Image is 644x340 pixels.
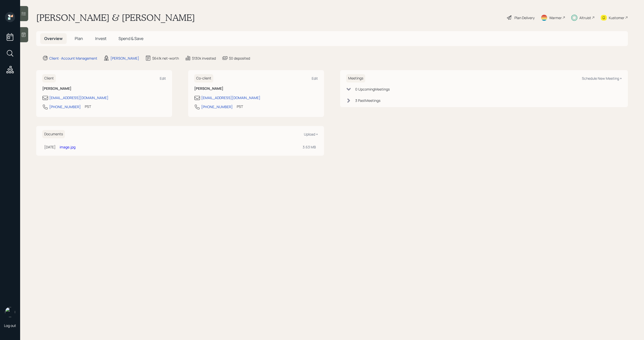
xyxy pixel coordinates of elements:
div: Upload + [304,132,318,137]
div: Plan Delivery [514,15,535,20]
div: $130k invested [192,56,216,61]
div: [PERSON_NAME] [110,56,139,61]
h6: [PERSON_NAME] [194,87,318,91]
h6: Client [42,74,56,82]
div: 3 Past Meeting s [355,98,380,103]
h6: Meetings [346,74,365,82]
h6: Co-client [194,74,213,82]
div: PST [237,104,243,109]
div: [PHONE_NUMBER] [201,104,233,109]
h1: [PERSON_NAME] & [PERSON_NAME] [36,12,195,23]
h6: [PERSON_NAME] [42,87,166,91]
span: Overview [44,36,63,41]
div: 0 Upcoming Meeting s [355,87,390,92]
a: image.jpg [60,145,75,149]
span: Invest [95,36,106,41]
div: $0 deposited [229,56,250,61]
div: Altruist [579,15,591,20]
div: 3.63 MB [303,144,316,150]
img: michael-russo-headshot.png [5,307,15,317]
span: Plan [75,36,83,41]
div: Edit [160,76,166,81]
div: Edit [312,76,318,81]
div: [EMAIL_ADDRESS][DOMAIN_NAME] [49,95,108,100]
div: PST [85,104,91,109]
div: [DATE] [44,144,56,150]
div: [EMAIL_ADDRESS][DOMAIN_NAME] [201,95,260,100]
div: Client · Account Management [49,56,97,61]
div: $641k net-worth [152,56,179,61]
span: Spend & Save [118,36,143,41]
h6: Documents [42,130,65,138]
div: Log out [4,323,16,328]
div: [PHONE_NUMBER] [49,104,81,109]
div: Schedule New Meeting + [582,76,622,81]
div: Warmer [549,15,562,20]
div: Kustomer [609,15,624,20]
